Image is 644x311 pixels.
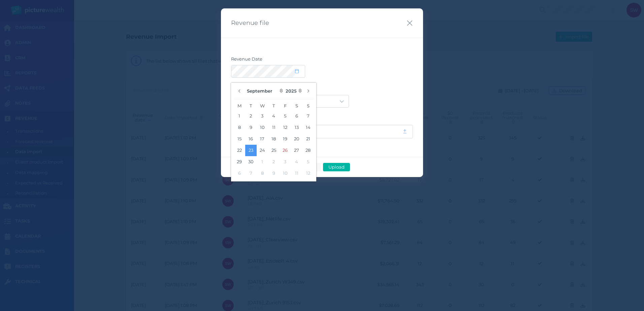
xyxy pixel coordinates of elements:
[231,116,413,125] label: Revenue file
[257,102,268,110] span: W
[234,168,245,179] button: 6
[257,145,268,156] button: 24
[268,145,280,156] button: 25
[268,102,280,110] span: T
[302,156,314,168] button: 5
[291,168,302,179] button: 11
[231,56,413,65] label: Revenue Date
[231,86,413,95] label: Provider
[245,156,257,168] button: 30
[280,145,291,156] button: 26
[323,163,350,171] button: Upload
[257,156,268,168] button: 1
[280,133,291,145] button: 19
[234,156,245,168] button: 29
[291,110,302,122] button: 6
[291,145,302,156] button: 27
[325,164,347,170] span: Upload
[302,122,314,133] button: 14
[280,102,291,110] span: F
[231,19,269,27] span: Revenue file
[245,110,257,122] button: 2
[268,133,280,145] button: 18
[257,168,268,179] button: 8
[257,133,268,145] button: 17
[302,168,314,179] button: 12
[280,156,291,168] button: 3
[268,122,280,133] button: 11
[407,19,413,28] button: Close
[237,129,396,135] span: No file selected
[234,122,245,133] button: 8
[257,110,268,122] button: 3
[234,102,245,110] span: M
[268,156,280,168] button: 2
[291,122,302,133] button: 13
[302,110,314,122] button: 7
[257,122,268,133] button: 10
[280,110,291,122] button: 5
[280,122,291,133] button: 12
[234,133,245,145] button: 15
[302,102,314,110] span: S
[245,122,257,133] button: 9
[302,145,314,156] button: 28
[245,145,257,156] button: 23
[234,110,245,122] button: 1
[291,102,302,110] span: S
[268,110,280,122] button: 4
[245,133,257,145] button: 16
[268,168,280,179] button: 9
[302,133,314,145] button: 21
[291,133,302,145] button: 20
[280,168,291,179] button: 10
[245,168,257,179] button: 7
[234,145,245,156] button: 22
[291,156,302,168] button: 4
[245,102,257,110] span: T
